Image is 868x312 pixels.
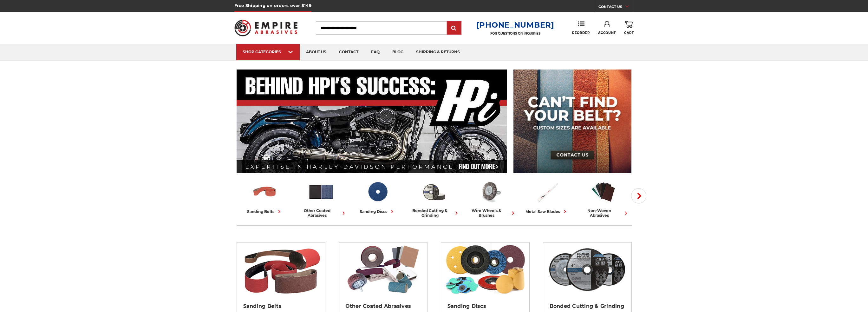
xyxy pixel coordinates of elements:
[578,208,629,218] div: non-woven abrasives
[534,179,560,205] img: Metal Saw Blades
[624,31,634,35] span: Cart
[444,242,526,296] img: Sanding Discs
[546,242,628,296] img: Bonded Cutting & Grinding
[296,179,347,218] a: other coated abrasives
[251,179,278,205] img: Sanding Belts
[448,22,460,35] input: Submit
[465,179,516,218] a: wire wheels & brushes
[333,44,365,60] a: contact
[477,179,504,205] img: Wire Wheels & Brushes
[243,50,293,54] div: SHOP CATEGORIES
[525,208,568,215] div: metal saw blades
[239,179,290,215] a: sanding belts
[476,20,554,30] a: [PHONE_NUMBER]
[308,179,334,205] img: Other Coated Abrasives
[550,303,625,309] h2: Bonded Cutting & Grinding
[408,179,460,218] a: bonded cutting & grinding
[410,44,466,60] a: shipping & returns
[631,188,646,203] button: Next
[624,21,634,35] a: Cart
[465,208,516,218] div: wire wheels & brushes
[240,242,322,296] img: Sanding Belts
[386,44,410,60] a: blog
[296,208,347,218] div: other coated abrasives
[521,179,573,215] a: metal saw blades
[572,31,590,35] span: Reorder
[300,44,333,60] a: about us
[513,70,631,173] img: promo banner for custom belts.
[598,3,634,12] a: CONTACT US
[234,16,298,40] img: Empire Abrasives
[237,70,507,173] img: Banner for an interview featuring Horsepower Inc who makes Harley performance upgrades featured o...
[364,179,391,205] img: Sanding Discs
[247,208,283,215] div: sanding belts
[352,179,403,215] a: sanding discs
[243,303,319,309] h2: Sanding Belts
[365,44,386,60] a: faq
[345,303,421,309] h2: Other Coated Abrasives
[408,208,460,218] div: bonded cutting & grinding
[578,179,629,218] a: non-woven abrasives
[342,242,424,296] img: Other Coated Abrasives
[598,31,616,35] span: Account
[572,21,590,35] a: Reorder
[360,208,395,215] div: sanding discs
[421,179,447,205] img: Bonded Cutting & Grinding
[476,31,554,36] p: FOR QUESTIONS OR INQUIRIES
[447,303,523,309] h2: Sanding Discs
[590,179,617,205] img: Non-woven Abrasives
